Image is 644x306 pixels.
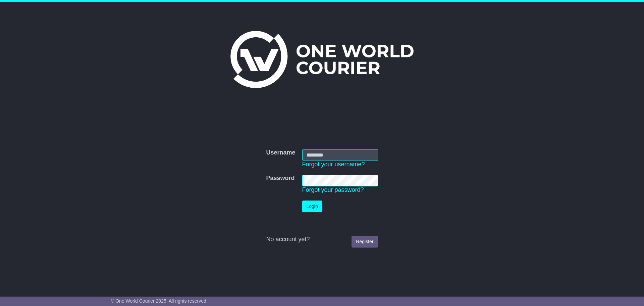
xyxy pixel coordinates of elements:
label: Username [266,149,295,157]
label: Password [266,175,294,182]
a: Forgot your password? [302,186,364,193]
img: One World [230,31,414,88]
span: © One World Courier 2025. All rights reserved. [111,298,208,304]
a: Forgot your username? [302,161,365,168]
a: Register [352,236,378,248]
button: Login [302,201,322,212]
div: No account yet? [266,236,378,243]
